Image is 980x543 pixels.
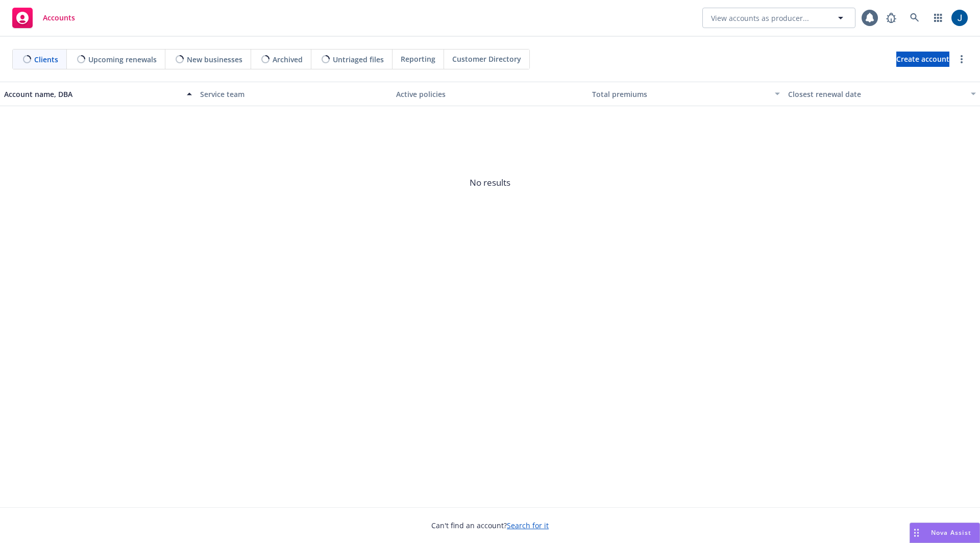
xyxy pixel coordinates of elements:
div: Service team [200,89,388,100]
span: Accounts [43,14,75,22]
span: New businesses [187,54,242,65]
button: Service team [196,82,392,106]
a: Create account [896,52,949,67]
span: Upcoming renewals [88,54,157,65]
span: Create account [896,50,949,69]
div: Total premiums [592,89,769,100]
span: Customer Directory [452,54,521,64]
div: Drag to move [910,523,923,542]
button: Total premiums [588,82,784,106]
button: Active policies [392,82,588,106]
span: Nova Assist [931,528,971,537]
span: Can't find an account? [431,520,549,531]
a: Report a Bug [881,8,901,28]
a: Switch app [928,8,948,28]
div: Closest renewal date [788,89,965,100]
button: Nova Assist [910,523,980,543]
span: Clients [34,54,58,65]
a: Search for it [507,521,549,530]
span: Archived [273,54,303,65]
a: more [955,53,968,65]
span: View accounts as producer... [711,13,809,23]
div: Account name, DBA [4,89,181,100]
img: photo [951,10,968,26]
button: Closest renewal date [784,82,980,106]
span: Untriaged files [333,54,384,65]
span: Reporting [401,54,435,64]
a: Search [904,8,925,28]
a: Accounts [8,4,79,32]
button: View accounts as producer... [702,8,855,28]
div: Active policies [396,89,584,100]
